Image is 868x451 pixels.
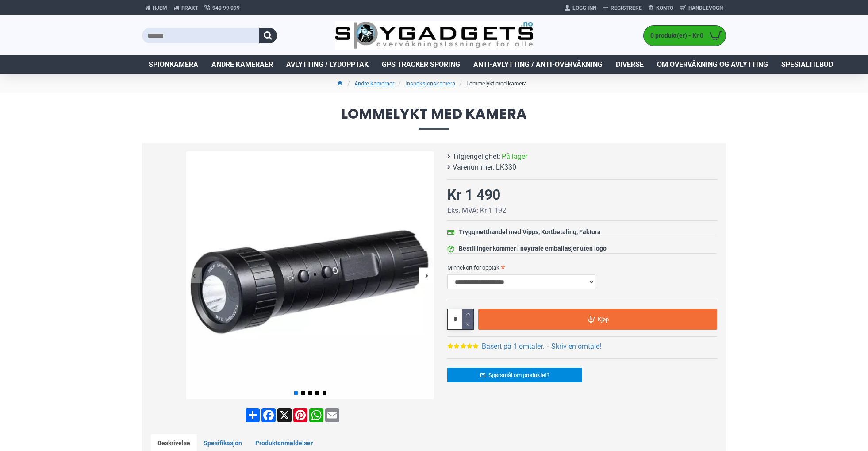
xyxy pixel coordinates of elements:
[551,341,601,352] a: Skriv en omtale!
[496,162,516,173] span: LK330
[502,151,527,162] span: På lager
[459,244,607,253] div: Bestillinger kommer i nøytrale emballasjer uten logo
[547,342,549,351] b: -
[354,79,394,88] a: Andre kameraer
[212,4,240,12] span: 940 99 099
[211,59,273,70] span: Andre kameraer
[153,4,167,12] span: Hjem
[335,21,534,50] img: SpyGadgets.no
[375,55,467,74] a: GPS Tracker Sporing
[688,4,723,12] span: Handlevogn
[315,391,319,395] span: Go to slide 4
[453,162,495,173] b: Varenummer:
[261,408,277,422] a: Facebook
[482,341,544,352] a: Basert på 1 omtaler.
[382,59,460,70] span: GPS Tracker Sporing
[453,151,500,162] b: Tilgjengelighet:
[676,1,726,15] a: Handlevogn
[280,55,375,74] a: Avlytting / Lydopptak
[650,55,775,74] a: Om overvåkning og avlytting
[657,59,768,70] span: Om overvåkning og avlytting
[447,368,582,382] a: Spørsmål om produktet?
[572,4,596,12] span: Logg Inn
[447,260,717,274] label: Minnekort for opptak
[781,59,833,70] span: Spesialtilbud
[205,55,280,74] a: Andre kameraer
[324,408,340,422] a: Email
[245,408,261,422] a: Del
[561,1,599,15] a: Logg Inn
[142,55,205,74] a: Spionkamera
[142,107,726,129] span: Lommelykt med kamera
[459,227,601,237] div: Trygg netthandel med Vipps, Kortbetaling, Faktura
[598,316,609,322] span: Kjøp
[292,408,308,422] a: Pinterest
[277,408,292,422] a: X
[149,59,198,70] span: Spionkamera
[611,4,642,12] span: Registrere
[419,268,434,283] div: Next slide
[656,4,673,12] span: Konto
[473,59,603,70] span: Anti-avlytting / Anti-overvåkning
[467,55,609,74] a: Anti-avlytting / Anti-overvåkning
[447,184,500,205] div: Kr 1 490
[294,391,298,395] span: Go to slide 1
[775,55,840,74] a: Spesialtilbud
[645,1,676,15] a: Konto
[644,26,726,46] a: 0 produkt(er) - Kr 0
[186,151,434,399] img: Lommelykt med kamera - SpyGadgets.no
[616,59,644,70] span: Diverse
[644,31,706,40] span: 0 produkt(er) - Kr 0
[323,391,326,395] span: Go to slide 5
[609,55,650,74] a: Diverse
[308,391,312,395] span: Go to slide 3
[286,59,369,70] span: Avlytting / Lydopptak
[599,1,645,15] a: Registrere
[308,408,324,422] a: WhatsApp
[301,391,305,395] span: Go to slide 2
[405,79,455,88] a: Inspeksjonskamera
[186,268,202,283] div: Previous slide
[181,4,198,12] span: Frakt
